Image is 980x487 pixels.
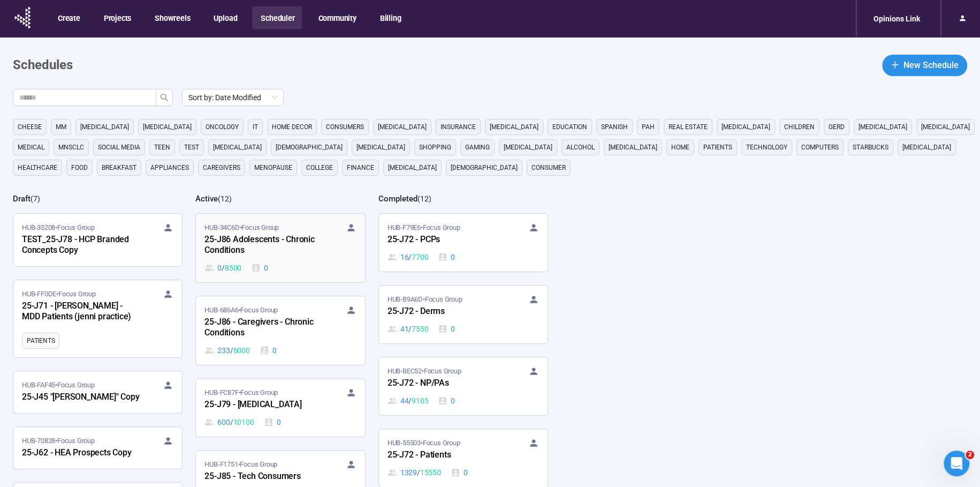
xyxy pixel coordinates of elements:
[13,280,182,357] a: HUB-FF0DE•Focus Group25-J71 - [PERSON_NAME] - MDD Patients (jenni practice)Patients
[31,194,40,203] span: ( 7 )
[408,251,412,263] span: /
[22,380,95,391] span: HUB-FAF45 • Focus Group
[264,416,281,428] div: 0
[417,467,420,478] span: /
[18,122,42,132] span: cheese
[438,323,455,335] div: 0
[204,305,278,316] span: HUB-686A6 • Focus Group
[252,6,302,29] button: Scheduler
[22,299,140,324] div: 25-J71 - [PERSON_NAME] - MDD Patients (jenni practice)
[95,6,139,29] button: Projects
[27,335,55,346] span: Patients
[196,214,364,282] a: HUB-34C6D•Focus Group25-J86 Adolescents - Chronic Conditions0 / 85000
[801,142,839,153] span: computers
[902,142,951,153] span: [MEDICAL_DATA]
[388,251,429,263] div: 16
[150,162,189,173] span: appliances
[196,296,364,365] a: HUB-686A6•Focus Group25-J86 - Caregivers - Chronic Conditions233 / 60000
[71,162,88,173] span: Food
[22,391,140,404] div: 25-J45 "[PERSON_NAME]" Copy
[347,162,374,173] span: finance
[378,194,417,204] h2: Completed
[13,194,31,204] h2: Draft
[465,142,490,153] span: gaming
[22,233,140,258] div: TEST_25-J78 - HCP Branded Concepts Copy
[388,162,437,173] span: [MEDICAL_DATA]
[222,262,225,274] span: /
[188,89,277,106] span: Sort by: Date Modified
[668,122,708,132] span: real estate
[921,122,970,132] span: [MEDICAL_DATA]
[440,122,476,132] span: Insurance
[412,395,428,407] span: 9105
[205,6,245,29] button: Upload
[420,467,441,478] span: 15550
[154,142,170,153] span: Teen
[388,448,505,462] div: 25-J72 - Patients
[408,395,412,407] span: /
[22,222,95,233] span: HUB-35208 • Focus Group
[253,122,258,132] span: it
[408,323,412,335] span: /
[378,122,427,132] span: [MEDICAL_DATA]
[233,416,254,428] span: 10100
[146,6,197,29] button: Showreels
[451,467,468,478] div: 0
[388,323,429,335] div: 41
[412,323,428,335] span: 7550
[388,305,505,319] div: 25-J72 - Derms
[388,438,460,448] span: HUB-55503 • Focus Group
[306,162,333,173] span: college
[203,162,240,173] span: caregivers
[230,416,233,428] span: /
[891,61,899,69] span: plus
[102,162,136,173] span: breakfast
[309,6,363,29] button: Community
[601,122,628,132] span: Spanish
[566,142,595,153] span: alcohol
[225,262,241,274] span: 8500
[703,142,732,153] span: Patients
[204,222,279,233] span: HUB-34C6D • Focus Group
[233,344,250,356] span: 6000
[504,142,552,153] span: [MEDICAL_DATA]
[379,429,548,487] a: HUB-55503•Focus Group25-J72 - Patients1329 / 155500
[272,122,312,132] span: home decor
[160,93,169,102] span: search
[18,162,57,173] span: healthcare
[388,294,462,305] span: HUB-B9A6D • Focus Group
[13,214,182,266] a: HUB-35208•Focus GroupTEST_25-J78 - HCP Branded Concepts Copy
[80,122,129,132] span: [MEDICAL_DATA]
[204,459,277,470] span: HUB-F1751 • Focus Group
[412,251,428,263] span: 7700
[419,142,451,153] span: shopping
[379,214,548,272] a: HUB-F79E6•Focus Group25-J72 - PCPs16 / 77000
[196,379,364,437] a: HUB-FC87F•Focus Group25-J79 - [MEDICAL_DATA]600 / 101000
[13,427,182,469] a: HUB-70828•Focus Group25-J62 - HEA Prospects Copy
[260,344,277,356] div: 0
[438,395,455,407] div: 0
[98,142,140,153] span: social media
[379,286,548,343] a: HUB-B9A6D•Focus Group25-J72 - Derms41 / 75500
[143,122,192,132] span: [MEDICAL_DATA]
[371,6,409,29] button: Billing
[531,162,566,173] span: consumer
[204,387,278,398] span: HUB-FC87F • Focus Group
[251,262,268,274] div: 0
[58,142,84,153] span: mnsclc
[388,377,505,391] div: 25-J72 - NP/PAs
[490,122,538,132] span: [MEDICAL_DATA]
[388,366,461,377] span: HUB-BEC52 • Focus Group
[388,222,460,233] span: HUB-F79E6 • Focus Group
[156,89,173,106] button: search
[746,142,787,153] span: technology
[388,467,441,478] div: 1329
[230,344,233,356] span: /
[417,194,431,203] span: ( 12 )
[853,142,888,153] span: starbucks
[22,446,140,460] div: 25-J62 - HEA Prospects Copy
[184,142,199,153] span: Test
[204,398,322,412] div: 25-J79 - [MEDICAL_DATA]
[56,122,66,132] span: MM
[204,470,322,484] div: 25-J85 - Tech Consumers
